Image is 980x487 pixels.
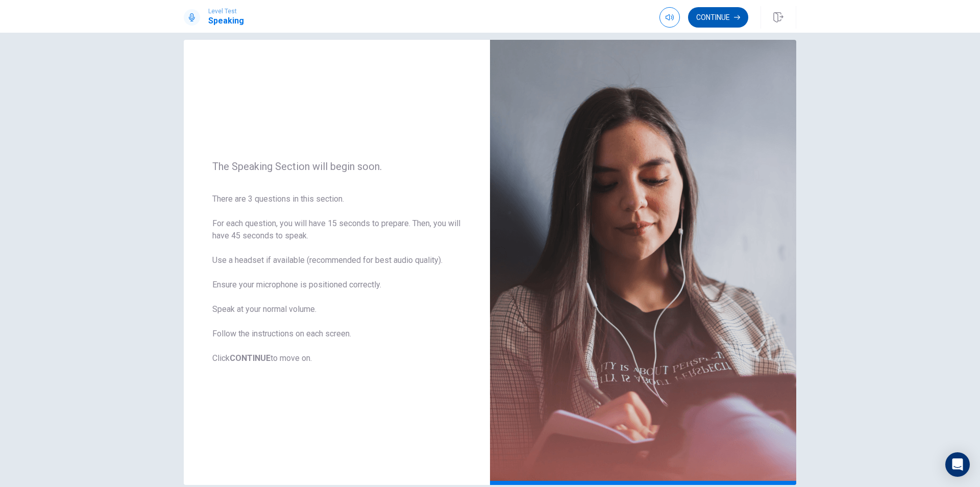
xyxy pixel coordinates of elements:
[688,7,748,28] button: Continue
[212,193,461,364] span: There are 3 questions in this section. For each question, you will have 15 seconds to prepare. Th...
[230,353,271,363] b: CONTINUE
[208,15,244,27] h1: Speaking
[490,40,796,485] img: speaking intro
[212,160,461,173] span: The Speaking Section will begin soon.
[945,452,970,477] div: Open Intercom Messenger
[208,8,244,15] span: Level Test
